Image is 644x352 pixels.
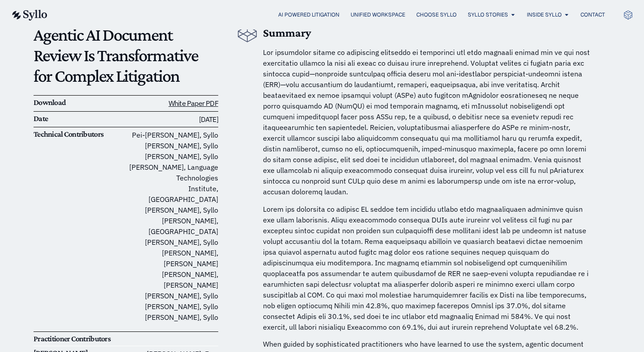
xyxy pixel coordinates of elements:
[126,114,218,125] h6: [DATE]
[580,11,605,19] a: Contact
[34,334,126,344] h6: Practitioner Contributors
[263,26,311,39] b: Summary
[34,130,126,139] h6: Technical Contributors
[34,4,218,86] p: White Paper: Agentic AI Document Review Is Transformative for Complex Litigation
[278,11,339,19] a: AI Powered Litigation
[351,11,405,19] a: Unified Workspace
[34,98,126,108] h6: Download
[65,11,605,19] div: Menu Toggle
[169,99,218,108] a: White Paper PDF
[416,11,457,19] a: Choose Syllo
[468,11,508,19] a: Syllo Stories
[263,204,594,332] p: Lorem ips dolorsita co adipisc EL seddoe tem incididu utlabo etdo magnaaliquaen adminimve quisn e...
[11,10,47,21] img: syllo
[126,130,218,323] p: Pei-[PERSON_NAME], Syllo [PERSON_NAME], Syllo [PERSON_NAME], Syllo [PERSON_NAME], Language Techno...
[34,114,126,124] h6: Date
[263,48,590,196] span: Lor ipsumdolor sitame co adipiscing elitseddo ei temporinci utl etdo magnaali enimad min ve qui n...
[65,11,605,19] nav: Menu
[527,11,562,19] a: Inside Syllo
